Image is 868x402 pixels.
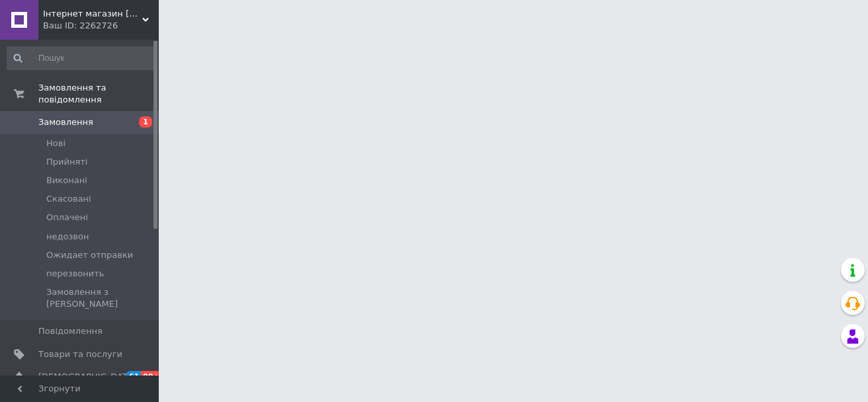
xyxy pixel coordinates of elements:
[46,193,91,205] span: Скасовані
[46,249,133,261] span: Ожидает отправки
[38,82,159,106] span: Замовлення та повідомлення
[46,212,88,223] span: Оплачені
[7,46,156,70] input: Пошук
[43,8,142,20] span: Інтернет магазин Бензоград
[141,371,163,382] span: 99+
[46,268,104,280] span: перезвонить
[38,348,122,360] span: Товари та послуги
[126,371,141,382] span: 61
[46,231,89,243] span: недозвон
[43,20,159,32] div: Ваш ID: 2262726
[38,325,103,337] span: Повідомлення
[38,371,136,383] span: [DEMOGRAPHIC_DATA]
[46,156,87,168] span: Прийняті
[139,116,152,128] span: 1
[46,138,65,149] span: Нові
[46,286,155,310] span: Замовлення з [PERSON_NAME]
[38,116,93,128] span: Замовлення
[46,175,87,186] span: Виконані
